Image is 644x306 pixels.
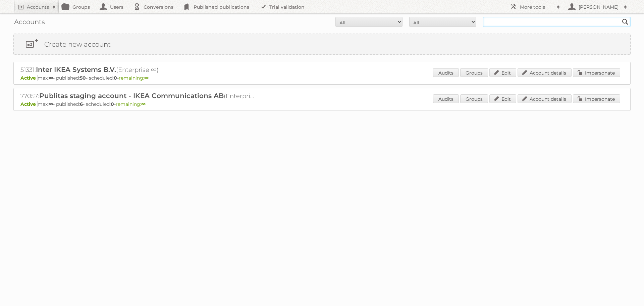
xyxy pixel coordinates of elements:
[141,101,146,107] strong: ∞
[518,68,572,77] a: Account details
[620,17,630,27] input: Search
[520,4,553,10] h2: More tools
[36,65,116,74] span: Inter IKEA Systems B.V.
[119,75,149,81] span: remaining:
[111,101,114,107] strong: 0
[14,34,630,54] a: Create new account
[20,75,38,81] span: Active
[27,4,49,10] h2: Accounts
[518,94,572,103] a: Account details
[573,94,620,103] a: Impersonate
[20,101,624,107] p: max: - published: - scheduled: -
[460,94,488,103] a: Groups
[20,101,38,107] span: Active
[433,94,459,103] a: Audits
[489,68,516,77] a: Edit
[460,68,488,77] a: Groups
[49,101,53,107] strong: ∞
[489,94,516,103] a: Edit
[144,75,149,81] strong: ∞
[39,92,224,100] span: Publitas staging account - IKEA Communications AB
[433,68,459,77] a: Audits
[80,75,86,81] strong: 50
[20,92,255,100] h2: 77057: (Enterprise ∞) - TRIAL
[49,75,53,81] strong: ∞
[20,65,255,74] h2: 51331: (Enterprise ∞)
[20,75,624,81] p: max: - published: - scheduled: -
[573,68,620,77] a: Impersonate
[116,101,146,107] span: remaining:
[114,75,117,81] strong: 0
[577,4,621,10] h2: [PERSON_NAME]
[80,101,83,107] strong: 6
